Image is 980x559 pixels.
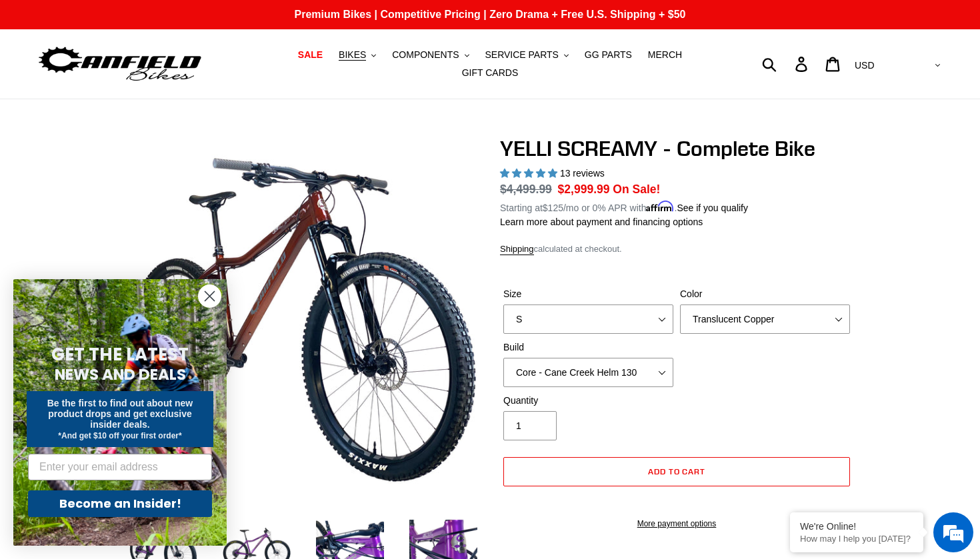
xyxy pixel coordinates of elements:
label: Quantity [503,394,673,408]
span: 5.00 stars [500,168,560,179]
s: $4,499.99 [500,183,552,196]
a: Shipping [500,244,534,255]
a: More payment options [503,518,850,530]
label: Color [680,287,850,301]
span: On Sale! [613,181,660,198]
input: Enter your email address [28,454,212,480]
button: Close dialog [198,284,221,308]
div: calculated at checkout. [500,243,853,256]
a: SALE [291,46,329,64]
span: BIKES [339,49,366,61]
label: Size [503,287,673,301]
a: GIFT CARDS [455,64,525,82]
span: GG PARTS [585,49,632,61]
span: SALE [298,49,323,61]
h1: YELLI SCREAMY - Complete Bike [500,136,853,161]
p: Starting at /mo or 0% APR with . [500,198,748,215]
a: See if you qualify - Learn more about Affirm Financing (opens in modal) [677,203,748,213]
p: How may I help you today? [800,534,913,544]
span: SERVICE PARTS [485,49,558,61]
button: Add to cart [503,457,850,486]
span: 13 reviews [560,168,605,179]
span: $2,999.99 [558,183,610,196]
a: Learn more about payment and financing options [500,217,703,227]
span: NEWS AND DEALS [55,364,186,385]
span: Be the first to find out about new product drops and get exclusive insider deals. [47,398,193,430]
button: COMPONENTS [385,46,475,64]
a: GG PARTS [578,46,639,64]
label: Build [503,340,673,354]
span: *And get $10 off your first order* [58,431,181,440]
span: MERCH [648,49,682,61]
button: Become an Insider! [28,490,212,517]
span: COMPONENTS [392,49,459,61]
div: We're Online! [800,521,913,532]
span: $125 [543,203,563,213]
button: SERVICE PARTS [478,46,575,64]
a: MERCH [641,46,689,64]
span: Add to cart [648,466,706,476]
span: GET THE LATEST [51,342,189,366]
button: BIKES [332,46,383,64]
span: GIFT CARDS [462,67,519,79]
input: Search [769,49,803,79]
img: Canfield Bikes [37,43,203,85]
span: Affirm [646,201,674,212]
